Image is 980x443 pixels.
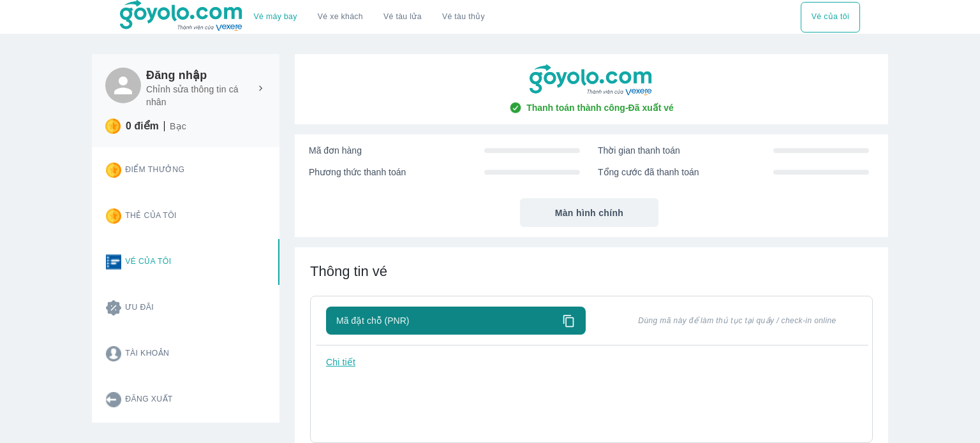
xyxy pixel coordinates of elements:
img: star [106,163,121,178]
img: logout [106,392,121,407]
span: Thông tin vé [310,263,387,279]
p: Chi tiết [326,356,355,368]
span: Tổng cước đã thanh toán [598,166,699,178]
div: choose transportation mode [244,2,495,33]
a: Vé xe khách [318,12,363,22]
button: Điểm thưởng [96,147,279,193]
p: 0 điểm [126,120,159,133]
p: Chỉnh sửa thông tin cá nhân [146,83,250,108]
a: Vé tàu lửa [373,2,432,33]
button: Ưu đãi [96,285,279,331]
span: Phương thức thanh toán [309,166,406,178]
button: Đăng xuất [96,377,279,423]
span: Màn hình chính [555,207,624,219]
span: Mã đơn hàng [309,144,362,157]
img: check-circle [509,101,522,114]
img: ticket [106,254,121,270]
p: Bạc [170,120,186,133]
span: Thời gian thanh toán [598,144,680,157]
h6: Đăng nhập [146,68,266,83]
a: Vé máy bay [254,12,297,22]
img: account [106,346,121,361]
button: Màn hình chính [520,198,659,227]
span: Mã đặt chỗ (PNR) [336,314,409,327]
span: Dùng mã này để làm thủ tục tại quầy / check-in online [618,316,857,326]
img: star [106,208,121,224]
img: goyolo-logo [530,64,653,96]
div: Card thong tin user [92,147,279,423]
img: star [105,119,121,134]
div: choose transportation mode [801,2,860,33]
button: Tài khoản [96,331,279,377]
img: promotion [106,300,121,316]
button: Vé của tôi [96,239,279,285]
button: Vé của tôi [801,2,860,33]
button: Thẻ của tôi [96,193,279,239]
button: Vé tàu thủy [432,2,495,33]
span: Thanh toán thành công - Đã xuất vé [526,101,674,114]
